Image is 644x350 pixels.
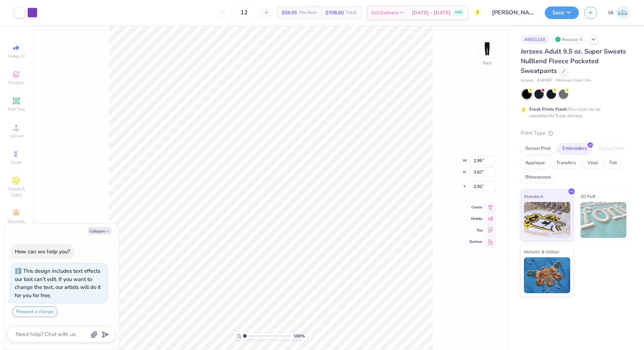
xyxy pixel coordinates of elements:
span: # 4850P [537,78,552,84]
div: Transfers [552,158,580,169]
span: [DATE] - [DATE] [412,9,451,17]
span: IA [608,9,614,17]
span: Jerzees [521,78,534,84]
img: Metallic & Glitter [524,257,570,293]
span: Designs [8,80,24,86]
div: Back [483,60,492,66]
span: Greek [11,160,22,165]
span: FREE [455,10,462,15]
div: Applique [521,158,549,169]
button: Save [545,6,579,19]
div: This design includes text effects our tool can't edit. If you want to change the text, our artist... [15,267,101,299]
span: Decorate [8,218,25,224]
span: Clipart & logos [4,186,29,198]
span: Bottom [470,239,483,244]
img: Inna Akselrud [616,6,630,20]
span: $708.60 [325,9,344,17]
strong: Fresh Prints Flash: [529,106,567,112]
span: Middle [470,216,483,221]
span: 100 % [293,333,305,339]
div: Rhinestones [521,172,556,183]
img: Standard [524,202,570,238]
span: Upload [9,133,23,139]
button: Request a change [12,307,58,317]
div: How can we help you? [15,248,70,255]
img: Back [480,42,494,56]
a: IA [608,6,630,20]
div: Vinyl [583,158,603,169]
div: Revision 9 [553,35,586,44]
div: # 493132A [521,35,549,44]
input: Untitled Design [487,5,539,20]
span: Center [470,205,483,210]
span: Metallic & Glitter [524,248,559,255]
span: Jerzees Adult 9.5 oz. Super Sweats NuBlend Fleece Pocketed Sweatpants [521,47,626,75]
img: 3D Puff [580,202,627,238]
span: Image AI [8,53,25,59]
span: Top [470,228,483,233]
span: Total [346,9,357,17]
span: $59.05 [282,9,297,17]
button: Collapse [88,227,112,235]
span: Est. Delivery [371,9,399,17]
div: This color can be expedited for 5 day delivery. [529,106,618,119]
div: Screen Print [521,143,556,154]
input: – – [230,6,258,19]
div: Print Type [521,129,630,137]
div: Digital Print [594,143,629,154]
div: Foil [605,158,622,169]
span: Per Item [299,9,317,17]
span: Minimum Order: 24 + [556,78,592,84]
div: Embroidery [558,143,592,154]
span: Standard [524,193,543,200]
span: Add Text [8,106,25,112]
span: 3D Puff [580,193,595,200]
